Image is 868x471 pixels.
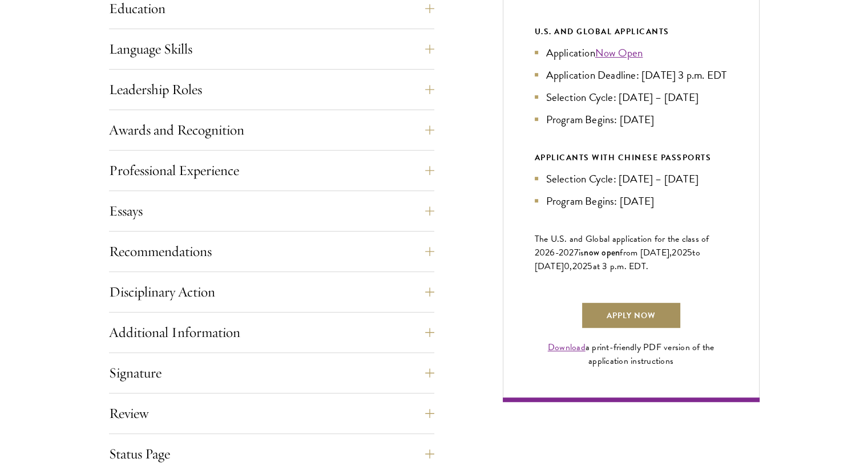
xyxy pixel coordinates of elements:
[593,259,649,273] span: at 3 p.m. EDT.
[535,25,728,39] div: U.S. and Global Applicants
[579,246,584,259] span: is
[535,193,728,209] li: Program Begins: [DATE]
[548,340,586,354] a: Download
[687,246,692,259] span: 5
[535,232,709,259] span: The U.S. and Global application for the class of 202
[109,238,434,265] button: Recommendations
[550,246,555,259] span: 6
[535,89,728,105] li: Selection Cycle: [DATE] – [DATE]
[109,35,434,63] button: Language Skills
[595,44,643,61] a: Now Open
[584,246,620,259] span: now open
[109,116,434,144] button: Awards and Recognition
[109,440,434,468] button: Status Page
[570,259,572,273] span: ,
[535,44,728,61] li: Application
[535,246,700,273] span: to [DATE]
[581,302,681,329] a: Apply Now
[535,170,728,187] li: Selection Cycle: [DATE] – [DATE]
[109,319,434,346] button: Additional Information
[535,111,728,128] li: Program Begins: [DATE]
[109,400,434,427] button: Review
[109,278,434,306] button: Disciplinary Action
[564,259,570,273] span: 0
[587,259,592,273] span: 5
[109,197,434,225] button: Essays
[672,246,687,259] span: 202
[535,67,728,83] li: Application Deadline: [DATE] 3 p.m. EDT
[109,359,434,387] button: Signature
[535,340,728,368] div: a print-friendly PDF version of the application instructions
[574,246,579,259] span: 7
[555,246,574,259] span: -202
[109,76,434,103] button: Leadership Roles
[109,157,434,184] button: Professional Experience
[620,246,672,259] span: from [DATE],
[535,151,728,165] div: APPLICANTS WITH CHINESE PASSPORTS
[572,259,588,273] span: 202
